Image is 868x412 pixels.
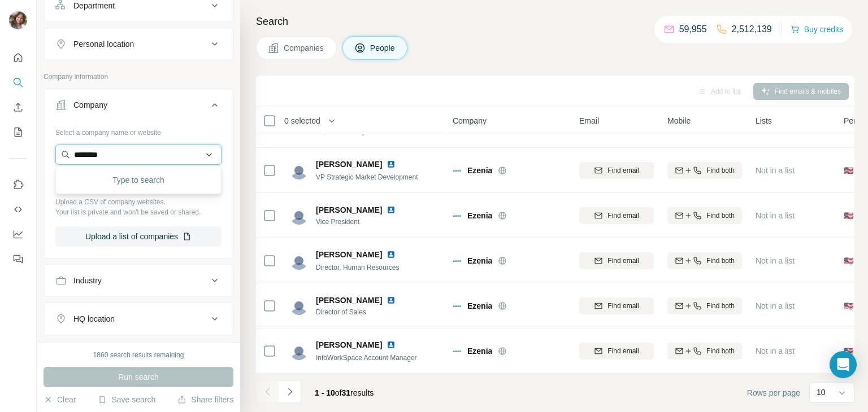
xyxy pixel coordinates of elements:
span: Rows per page [747,387,800,398]
p: Upload a CSV of company websites. [55,197,222,207]
button: Find both [667,297,742,314]
span: Ezenia [467,210,492,221]
img: Avatar [9,11,27,29]
img: Avatar [290,342,308,360]
button: My lists [9,122,27,142]
span: [PERSON_NAME] [316,159,382,170]
img: Avatar [290,161,308,179]
div: 1860 search results remaining [93,350,184,360]
p: 2,512,139 [732,23,772,36]
span: 🇺🇸 [844,165,853,176]
span: [PERSON_NAME] [316,295,382,306]
button: Company [44,91,233,123]
button: Share filters [177,394,233,405]
img: Avatar [290,297,308,315]
span: Find both [706,256,735,266]
span: Not in a list [756,256,795,265]
button: Find email [579,343,654,360]
p: Your list is private and won't be saved or shared. [55,207,222,217]
button: Use Surfe API [9,199,27,220]
span: Lists [756,115,772,126]
img: LinkedIn logo [387,160,396,169]
p: Company information [44,72,233,82]
span: 🇺🇸 [844,300,853,312]
span: Ezenia [467,165,492,176]
span: Not in a list [756,211,795,220]
span: 1 - 10 [315,388,335,397]
button: Upload a list of companies [55,226,222,247]
button: Quick start [9,47,27,68]
button: Find both [667,252,742,269]
button: Find email [579,297,654,314]
button: Use Surfe on LinkedIn [9,174,27,195]
button: Clear [44,394,76,405]
img: LinkedIn logo [387,296,396,305]
div: Type to search [58,169,219,191]
button: Dashboard [9,224,27,244]
div: Select a company name or website [55,123,222,138]
button: Find both [667,343,742,360]
h4: Search [256,14,854,29]
span: results [315,388,374,397]
button: Feedback [9,249,27,269]
span: [PERSON_NAME] [316,204,382,216]
span: Find both [706,211,735,221]
span: Not in a list [756,301,795,310]
button: Find email [579,207,654,224]
button: Buy credits [791,21,843,37]
span: InfoWorkSpace Account Manager [316,354,417,362]
span: 🇺🇸 [844,210,853,221]
div: Personal location [73,38,134,50]
span: [PERSON_NAME] [316,249,382,260]
div: Industry [73,275,102,286]
img: LinkedIn logo [387,205,396,214]
span: Find email [607,211,639,221]
span: 🇺🇸 [844,345,853,357]
button: Save search [98,394,155,405]
span: Ezenia [467,345,492,357]
button: Find email [579,162,654,179]
span: People [370,42,396,54]
button: Navigate to next page [279,380,301,403]
span: Find both [706,165,735,176]
span: Companies [284,42,325,54]
div: Company [73,99,107,111]
span: Find email [607,256,639,266]
img: LinkedIn logo [387,340,396,349]
p: 59,955 [679,23,707,36]
span: Find both [706,346,735,356]
button: Find both [667,162,742,179]
span: Director, Human Resources [316,264,399,271]
span: [PERSON_NAME] [316,339,382,350]
span: VP Strategic Market Development [316,173,418,181]
span: Ezenia [467,255,492,266]
span: Not in a list [756,347,795,356]
div: HQ location [73,313,115,325]
div: Open Intercom Messenger [830,351,857,378]
button: Enrich CSV [9,97,27,117]
img: Logo of Ezenia [453,301,462,310]
span: Find both [706,301,735,311]
img: Logo of Ezenia [453,166,462,175]
span: Ezenia [467,300,492,312]
span: Vice President [316,217,409,227]
span: Find email [607,165,639,176]
button: Search [9,72,27,93]
img: Avatar [290,207,308,225]
button: Personal location [44,30,233,58]
span: 31 [342,388,351,397]
span: Not in a list [756,166,795,175]
span: Company [453,115,487,126]
img: Logo of Ezenia [453,211,462,220]
span: 🇺🇸 [844,255,853,266]
span: Find email [607,301,639,311]
img: LinkedIn logo [387,250,396,259]
span: of [335,388,342,397]
span: Find email [607,346,639,356]
span: 0 selected [284,115,320,126]
img: Avatar [290,252,308,270]
p: 10 [817,387,826,398]
span: Email [579,115,599,126]
button: HQ location [44,305,233,332]
span: Mobile [667,115,691,126]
